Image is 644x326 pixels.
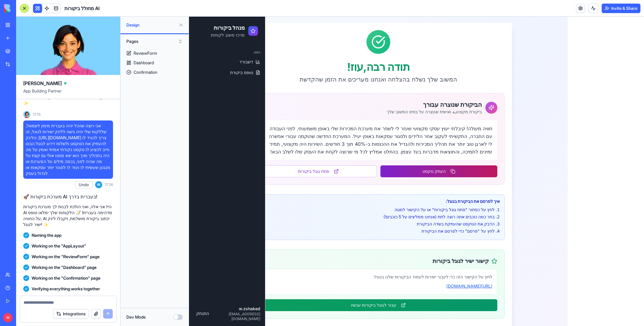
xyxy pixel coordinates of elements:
[50,42,64,48] span: דשבורד
[22,289,71,295] p: w.zshaked
[3,313,13,322] span: W
[33,112,41,117] span: 17:15
[26,123,111,176] span: אני רוצה שהכל יהיה בעברית מימין לשמאל, שללקוח שלי יהיה גישה ללינק ישירות לגוגל, זה הלינק: [URL][D...
[4,4,41,12] img: logo
[23,111,30,118] img: Ella_00000_wcx2te.png
[134,50,157,56] div: ReviewForm
[76,190,311,196] li: לחץ על כפתור "פתח גוגל ביקורות" או על הקישור למטה
[23,88,113,99] span: App Building Partner
[126,22,176,28] span: Design
[120,68,189,77] a: Confirmation
[123,37,186,46] button: Pages
[75,181,93,188] button: Undo
[2,51,74,61] a: טופס ביקורת
[76,211,311,217] li: לחץ על "פרסם" כדי לפרסם את הביקורת
[22,7,56,15] h2: מנהל ביקורות
[70,240,308,249] h3: קישור ישיר לגוגל ביקורות
[41,53,64,59] span: טופס ביקורת
[70,283,308,294] button: עבור לגוגל ביקורות עכשיו
[63,59,316,67] div: המשוב שלך נשלח בהצלחה ואנחנו מעריכים את הזמן שהקדשת
[76,204,311,210] li: הדבק את הטקסט שהעתקת בשדה הביקורת
[95,181,102,188] span: W
[32,264,97,270] span: Working on the "Dashboard" page
[32,254,100,260] span: Working on the "ReviewForm" page
[75,257,303,263] p: לחץ על הקישור הזה כדי לעבור ישירות לעמוד הביקורות שלנו בגוגל:
[5,291,22,302] button: התנתק
[602,4,640,13] button: Invite & Share
[120,58,189,68] a: Dashboard
[23,80,62,87] span: [PERSON_NAME]
[32,243,86,249] span: Working on the "AppLayout"
[63,44,316,56] div: תודה רבה, עוז !
[198,84,293,92] h3: הביקורת שנוצרה עבורך
[257,267,303,272] a: [URL][DOMAIN_NAME]
[23,204,113,228] p: היי! אני אלה, ואני הולכת לבנות לך מערכת ביקורות AI מדהימה בעברית! 📝 הלקוחות שלך ימלאו טופס על החו...
[2,31,74,40] div: ניווט
[70,149,188,161] button: פתח גוגל ביקורות
[32,232,61,238] span: Naming the app
[22,15,56,21] p: מרכז משוב לקוחות
[23,193,113,200] h2: 🚀 מערכת ביקורות AI בעברית בדרך!
[198,92,293,98] p: ביקורת מקצועية ואישית שנוצרה על בסיס המשוב שלך
[191,149,308,161] button: העתק טקסט
[257,182,311,187] strong: איך לפרסם את הביקורת בגוגל:
[120,48,189,58] a: ReviewForm
[2,40,74,50] a: דשבורד
[76,197,311,203] li: בחר כמה כוכבים אתה רוצה לתת (אנחנו ממליצים על 5 כוכבים!)
[53,309,89,319] button: Integrations
[134,60,154,66] div: Dashboard
[22,295,71,305] p: [EMAIL_ADDRESS][DOMAIN_NAME]
[126,314,146,320] label: Dev Mode
[32,286,100,292] span: Verifying everything works together
[105,182,113,187] span: 17:26
[75,108,303,139] p: חוויה מעולה! קיבלתי יעוץ עסקי מקצועי שעזר לי לשפר את מערכת המכירות שלי באופן משמעותי. לפני העבודה...
[32,275,100,281] span: Working on the "Confirmation" page
[64,5,100,12] span: מחולל ביקורות AI
[134,69,157,75] div: Confirmation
